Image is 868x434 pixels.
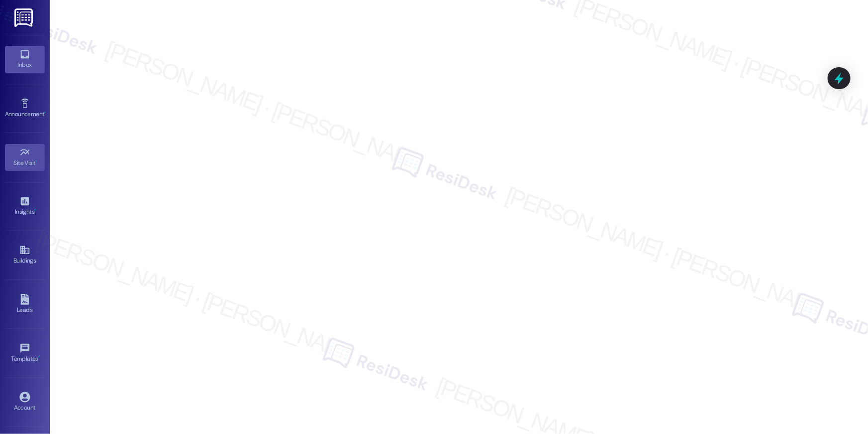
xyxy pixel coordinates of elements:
span: • [44,109,46,116]
a: Buildings [5,242,45,269]
a: Insights • [5,193,45,220]
a: Templates • [5,340,45,367]
a: Site Visit • [5,144,45,171]
a: Leads [5,291,45,318]
span: • [34,207,36,214]
span: • [38,354,40,361]
a: Inbox [5,46,45,73]
span: • [36,158,37,165]
img: ResiDesk Logo [14,8,35,27]
a: Account [5,389,45,416]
